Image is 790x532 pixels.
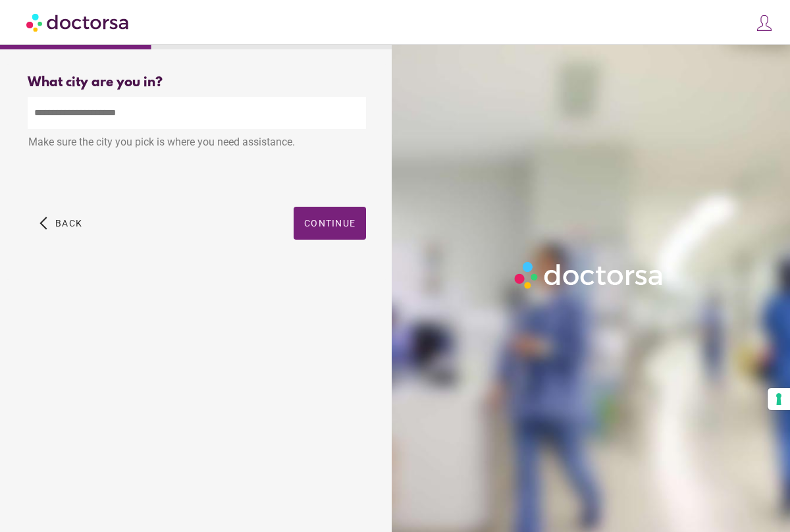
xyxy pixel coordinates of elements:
[304,218,355,228] span: Continue
[28,75,366,90] div: What city are you in?
[26,7,130,37] img: Doctorsa.com
[28,129,366,158] div: Make sure the city you pick is where you need assistance.
[768,388,790,410] button: Your consent preferences for tracking technologies
[755,14,774,32] img: icons8-customer-100.png
[34,207,88,240] button: arrow_back_ios Back
[294,207,366,240] button: Continue
[510,257,668,292] img: Logo-Doctorsa-trans-White-partial-flat.png
[55,218,82,228] span: Back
